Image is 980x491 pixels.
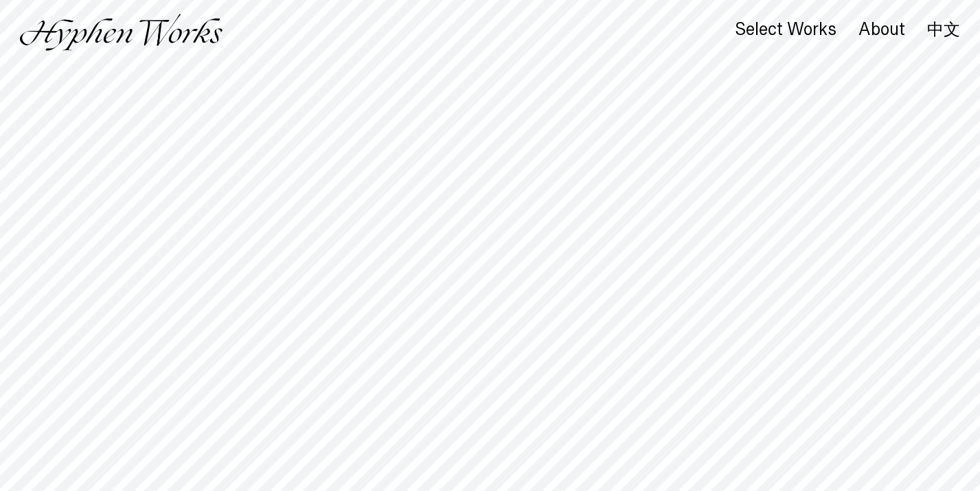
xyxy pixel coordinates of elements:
[927,22,960,37] a: 中文
[858,20,905,39] div: About
[20,14,223,51] img: Hyphen Works
[735,20,836,39] div: Select Works
[735,23,836,38] a: Select Works
[858,23,905,38] a: About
